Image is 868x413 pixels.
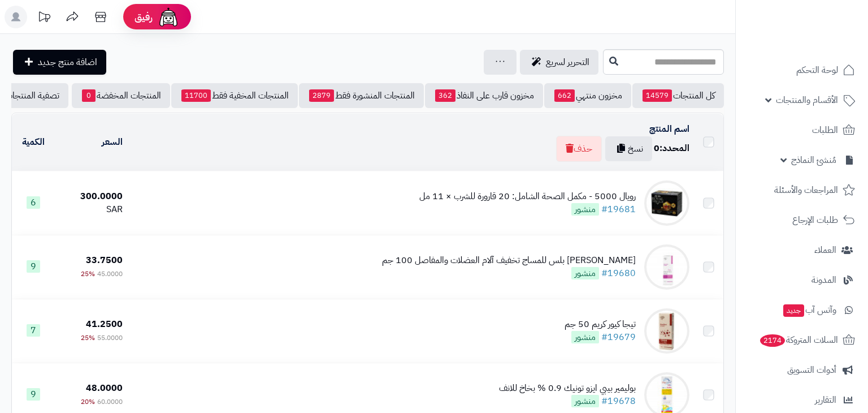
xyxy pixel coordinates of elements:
[134,10,153,24] span: رفيق
[760,334,785,347] span: 2174
[571,267,599,279] span: منشور
[644,244,689,290] img: كريم بروتوفيكس بلس للمساج تخفيف آلام العضلات والمفاصل 100 جم
[811,272,836,288] span: المدونة
[571,203,599,216] span: منشور
[556,136,602,162] button: حذف
[97,333,123,343] span: 55.0000
[743,266,861,294] a: المدونة
[571,395,599,407] span: منشور
[601,266,636,280] a: #19680
[643,89,672,102] span: 14579
[743,326,861,354] a: السلات المتروكة2174
[654,142,689,155] div: المحدد:
[743,57,861,84] a: لوحة التحكم
[171,83,298,108] a: المنتجات المخفية فقط11700
[774,182,838,198] span: المراجعات والأسئلة
[554,89,575,102] span: 662
[605,136,652,161] button: نسخ
[571,331,599,343] span: منشور
[157,6,180,28] img: ai-face.png
[309,89,334,102] span: 2879
[783,304,804,317] span: جديد
[743,177,861,204] a: المراجعات والأسئلة
[654,141,659,155] span: 0
[601,330,636,344] a: #19679
[814,242,836,258] span: العملاء
[601,203,636,216] a: #19681
[27,388,40,401] span: 9
[565,318,636,331] div: تيجا كيور كريم 50 جم
[181,89,211,102] span: 11700
[419,190,636,203] div: رويال 5000 - مكمل الصحة الشامل: 20 قارورة للشرب × 11 مل
[499,382,636,395] div: بوليمير بيبي ايزو تونيك 0.9 % بخاخ للانف
[97,269,123,279] span: 45.0000
[743,296,861,324] a: وآتس آبجديد
[743,236,861,264] a: العملاء
[30,6,58,31] a: تحديثات المنصة
[601,394,636,408] a: #19678
[81,333,95,343] span: 25%
[546,55,589,69] span: التحرير لسريع
[13,50,106,75] a: اضافة منتج جديد
[27,260,40,273] span: 9
[776,92,838,108] span: الأقسام والمنتجات
[22,135,45,149] a: الكمية
[86,317,123,331] span: 41.2500
[520,50,598,75] a: التحرير لسريع
[299,83,424,108] a: المنتجات المنشورة فقط2879
[544,83,631,108] a: مخزون منتهي662
[815,392,836,408] span: التقارير
[5,89,59,102] span: تصفية المنتجات
[27,324,40,337] span: 7
[97,397,123,407] span: 60.0000
[72,83,170,108] a: المنتجات المخفضة0
[787,362,836,378] span: أدوات التسويق
[81,397,95,407] span: 20%
[743,206,861,234] a: طلبات الإرجاع
[743,356,861,384] a: أدوات التسويق
[435,89,455,102] span: 362
[759,332,838,348] span: السلات المتروكة
[86,253,123,267] span: 33.7500
[425,83,543,108] a: مخزون قارب على النفاذ362
[812,122,838,138] span: الطلبات
[796,62,838,78] span: لوحة التحكم
[81,269,95,279] span: 25%
[102,135,123,149] a: السعر
[792,212,838,228] span: طلبات الإرجاع
[644,180,689,226] img: رويال 5000 - مكمل الصحة الشامل: 20 قارورة للشرب × 11 مل
[782,302,836,318] span: وآتس آب
[59,190,123,203] div: 300.0000
[791,152,836,168] span: مُنشئ النماذج
[38,55,97,69] span: اضافة منتج جديد
[86,381,123,395] span: 48.0000
[743,117,861,144] a: الطلبات
[382,254,636,267] div: [PERSON_NAME] بلس للمساج تخفيف آلام العضلات والمفاصل 100 جم
[59,203,123,216] div: SAR
[82,89,96,102] span: 0
[649,122,689,136] a: اسم المنتج
[644,308,689,354] img: تيجا كيور كريم 50 جم
[27,196,40,209] span: 6
[791,31,857,54] img: logo-2.png
[632,83,724,108] a: كل المنتجات14579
